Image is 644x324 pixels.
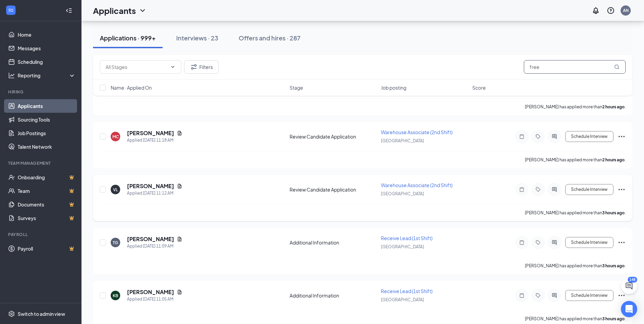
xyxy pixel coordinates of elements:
p: [PERSON_NAME] has applied more than . [525,104,626,110]
button: ChatActive [621,278,637,294]
svg: ActiveChat [550,187,558,192]
svg: Tag [534,293,542,298]
svg: Collapse [66,7,72,14]
h5: [PERSON_NAME] [127,182,174,190]
div: Open Intercom Messenger [621,301,637,317]
svg: Document [177,236,182,242]
svg: Note [518,134,526,139]
svg: Tag [534,187,542,192]
svg: Note [518,187,526,192]
span: Score [472,84,486,91]
div: Switch to admin view [18,310,65,317]
input: All Stages [106,63,167,71]
a: Talent Network [18,140,76,154]
div: TG [113,240,118,246]
b: 3 hours ago [602,210,625,215]
a: DocumentsCrown [18,198,76,211]
b: 3 hours ago [602,263,625,268]
span: [GEOGRAPHIC_DATA] [381,297,424,302]
svg: Tag [534,240,542,245]
div: Applied [DATE] 11:05 AM [127,296,182,303]
span: Name · Applied On [111,84,152,91]
div: Additional Information [290,292,377,299]
a: Messages [18,41,76,55]
button: Schedule Interview [565,184,613,195]
b: 2 hours ago [602,104,625,109]
b: 3 hours ago [602,316,625,321]
a: Home [18,28,76,41]
h5: [PERSON_NAME] [127,129,174,137]
div: Applied [DATE] 11:18 AM [127,137,182,144]
svg: ActiveChat [550,293,558,298]
p: [PERSON_NAME] has applied more than . [525,210,626,216]
a: OnboardingCrown [18,170,76,184]
a: PayrollCrown [18,242,76,255]
svg: ActiveChat [550,240,558,245]
button: Schedule Interview [565,131,613,142]
h5: [PERSON_NAME] [127,288,174,296]
svg: Note [518,293,526,298]
span: [GEOGRAPHIC_DATA] [381,244,424,249]
svg: Note [518,240,526,245]
svg: Tag [534,134,542,139]
span: [GEOGRAPHIC_DATA] [381,138,424,143]
svg: ChevronDown [170,64,176,70]
svg: QuestionInfo [607,6,615,15]
svg: Analysis [8,72,15,79]
svg: Notifications [592,6,600,15]
div: KB [113,293,118,299]
a: Job Postings [18,126,76,140]
button: Schedule Interview [565,237,613,248]
div: Hiring [8,89,74,95]
div: Team Management [8,160,74,166]
div: Offers and hires · 287 [239,34,300,42]
div: Applied [DATE] 11:12 AM [127,190,182,197]
svg: Ellipses [618,291,626,300]
span: Receive Lead (1st Shift) [381,235,433,241]
input: Search in applications [524,60,626,74]
a: SurveysCrown [18,211,76,225]
div: Interviews · 23 [176,34,218,42]
svg: Settings [8,310,15,317]
svg: Ellipses [618,132,626,141]
div: Review Candidate Application [290,133,377,140]
a: TeamCrown [18,184,76,198]
a: Sourcing Tools [18,113,76,126]
svg: Filter [190,63,198,71]
span: Warehouse Associate (2nd Shift) [381,182,453,188]
div: MC [112,134,119,140]
svg: Document [177,130,182,136]
span: Job posting [381,84,406,91]
div: AN [623,7,629,13]
svg: Ellipses [618,238,626,247]
span: Stage [290,84,303,91]
div: VL [113,187,118,193]
div: Additional Information [290,239,377,246]
div: 148 [628,277,637,283]
div: Applied [DATE] 11:09 AM [127,243,182,250]
div: Applications · 999+ [100,34,156,42]
p: [PERSON_NAME] has applied more than . [525,316,626,322]
span: [GEOGRAPHIC_DATA] [381,191,424,196]
p: [PERSON_NAME] has applied more than . [525,263,626,269]
h1: Applicants [93,5,136,16]
p: [PERSON_NAME] has applied more than . [525,157,626,163]
a: Applicants [18,99,76,113]
div: Payroll [8,232,74,237]
svg: MagnifyingGlass [614,64,620,70]
h5: [PERSON_NAME] [127,235,174,243]
div: Review Candidate Application [290,186,377,193]
b: 2 hours ago [602,157,625,162]
span: Warehouse Associate (2nd Shift) [381,129,453,135]
svg: Document [177,289,182,295]
svg: ChevronDown [139,6,147,15]
svg: Document [177,183,182,189]
a: Scheduling [18,55,76,69]
span: Receive Lead (1st Shift) [381,288,433,294]
svg: Ellipses [618,185,626,194]
svg: ActiveChat [550,134,558,139]
svg: ChatActive [625,282,633,290]
svg: WorkstreamLogo [7,7,14,14]
button: Filter Filters [184,60,219,74]
button: Schedule Interview [565,290,613,301]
